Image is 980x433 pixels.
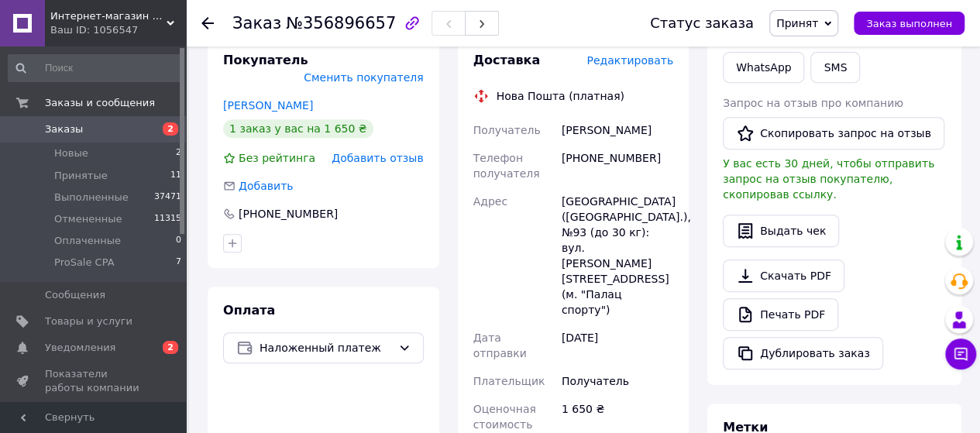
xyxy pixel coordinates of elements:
span: Дата отправки [473,332,527,359]
span: Наложенный платеж [260,339,392,356]
span: 2 [163,341,178,354]
span: Принят [776,17,818,29]
div: [PERSON_NAME] [559,116,676,144]
div: [DATE] [559,324,676,367]
span: Новые [54,146,88,160]
span: Сообщения [45,288,105,302]
span: Оплата [223,303,275,318]
span: Выполненные [54,191,129,204]
span: Добавить отзыв [332,152,423,164]
span: 2 [176,146,181,160]
button: Скопировать запрос на отзыв [723,117,944,149]
span: Показатели работы компании [45,367,143,395]
span: 0 [176,234,181,248]
span: Адрес [473,195,507,208]
span: 11315 [154,212,181,226]
div: [PHONE_NUMBER] [237,206,339,222]
span: Покупатель [223,53,308,67]
button: Заказ выполнен [854,12,965,35]
span: 7 [176,256,181,270]
span: Редактировать [586,54,673,67]
span: Заказ [232,14,281,33]
span: У вас есть 30 дней, чтобы отправить запрос на отзыв покупателю, скопировав ссылку. [723,157,934,201]
a: [PERSON_NAME] [223,99,313,112]
div: Ваш ID: 1056547 [50,23,186,37]
div: 1 заказ у вас на 1 650 ₴ [223,119,373,138]
div: [PHONE_NUMBER] [559,144,676,187]
span: Добавить [239,180,293,192]
span: Телефон получателя [473,152,540,180]
button: Дублировать заказ [723,337,883,369]
a: Печать PDF [723,298,838,331]
span: Заказы и сообщения [45,96,155,110]
span: Товары и услуги [45,314,132,328]
a: Скачать PDF [723,259,844,292]
a: WhatsApp [723,52,804,83]
span: Заказы [45,122,83,136]
span: Заказ выполнен [866,18,952,29]
span: Сменить покупателя [304,71,423,84]
span: 11 [170,169,181,183]
div: Вернуться назад [201,15,214,31]
span: Запрос на отзыв про компанию [723,97,903,109]
button: Выдать чек [723,215,839,247]
span: Интернет-магазин кожаной обуви ТМ Vasha Para [50,9,167,23]
span: 37471 [154,191,181,204]
span: 2 [163,122,178,136]
div: Нова Пошта (платная) [493,88,628,104]
button: Чат с покупателем [945,338,976,369]
span: Принятые [54,169,108,183]
div: Статус заказа [650,15,754,31]
span: Уведомления [45,341,115,355]
span: Оценочная стоимость [473,403,536,431]
span: ProSale CPA [54,256,115,270]
span: Отмененные [54,212,122,226]
span: Плательщик [473,375,545,387]
div: Получатель [559,367,676,395]
span: Получатель [473,124,541,136]
input: Поиск [8,54,183,82]
span: Без рейтинга [239,152,315,164]
div: [GEOGRAPHIC_DATA] ([GEOGRAPHIC_DATA].), №93 (до 30 кг): вул. [PERSON_NAME][STREET_ADDRESS] (м. "П... [559,187,676,324]
span: Оплаченные [54,234,121,248]
button: SMS [810,52,860,83]
span: №356896657 [286,14,396,33]
span: Доставка [473,53,541,67]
